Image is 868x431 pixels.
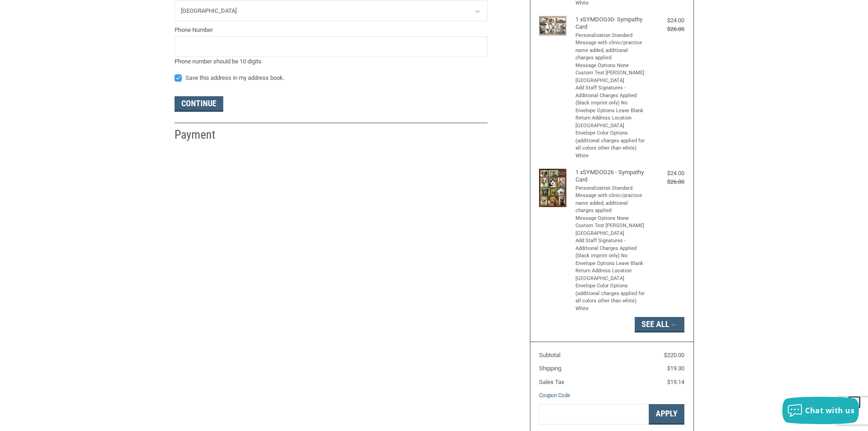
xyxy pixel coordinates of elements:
div: $26.00 [648,25,684,34]
button: Apply [649,404,684,425]
li: Add Staff Signatures - Additional Charges Applied (black imprint only) No [575,84,646,107]
li: Message Options None [575,62,646,70]
h4: 1 x SYMDOG26 - Sympathy Card [575,169,646,184]
span: Shipping [539,365,561,372]
li: Envelope Color Options (additional charges applied for all colors other than white) White [575,130,646,160]
a: Coupon Code [539,392,570,399]
button: See All [635,317,684,332]
input: Gift Certificate or Coupon Code [539,404,649,425]
span: Sales Tax [539,379,564,385]
span: Chat with us [805,405,854,415]
li: Envelope Options Leave Blank [575,107,646,115]
li: Message Options None [575,215,646,223]
li: Custom Text [PERSON_NAME][GEOGRAPHIC_DATA] [575,222,646,237]
h4: 1 x SYMDOG30- Sympathy Card [575,16,646,31]
span: Subtotal [539,352,560,358]
li: Personalization Standard Message with clinic/practice name added, additional charges applied [575,185,646,215]
button: Continue [175,96,223,112]
label: Save this address in my address book. [175,74,488,82]
div: $24.00 [648,169,684,178]
span: $19.14 [667,379,684,385]
li: Add Staff Signatures - Additional Charges Applied (black imprint only) No [575,237,646,260]
h2: Payment [175,127,228,142]
div: Phone number should be 10 digits [175,57,488,66]
button: Chat with us [782,397,859,424]
li: Personalization Standard Message with clinic/practice name added, additional charges applied [575,32,646,62]
span: $220.00 [664,352,684,358]
div: $26.00 [648,177,684,187]
li: Custom Text [PERSON_NAME][GEOGRAPHIC_DATA] [575,69,646,84]
span: $19.30 [667,365,684,372]
div: $24.00 [648,16,684,25]
li: Envelope Options Leave Blank [575,260,646,268]
li: Envelope Color Options (additional charges applied for all colors other than white) White [575,282,646,312]
li: Return Address Location [GEOGRAPHIC_DATA] [575,114,646,130]
li: Return Address Location [GEOGRAPHIC_DATA] [575,267,646,282]
label: Phone Number [175,26,488,35]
